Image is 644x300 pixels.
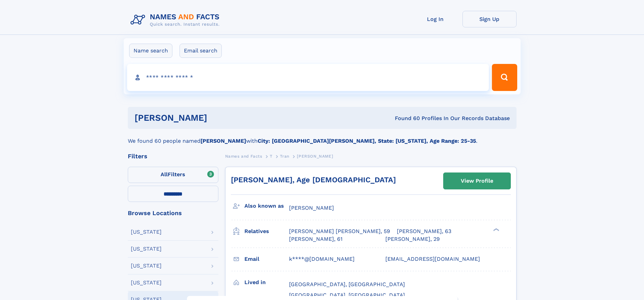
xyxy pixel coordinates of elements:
label: Email search [180,44,222,58]
a: Sign Up [462,11,517,27]
span: [EMAIL_ADDRESS][DOMAIN_NAME] [385,256,480,262]
a: Log In [408,11,462,27]
div: Browse Locations [128,210,218,216]
input: search input [127,64,489,91]
img: Logo Names and Facts [128,11,225,29]
span: [GEOGRAPHIC_DATA], [GEOGRAPHIC_DATA] [289,281,405,287]
div: [US_STATE] [131,263,162,269]
a: View Profile [444,173,510,189]
a: Names and Facts [225,152,262,160]
span: T [270,154,272,159]
label: Name search [129,44,172,58]
a: [PERSON_NAME], 63 [397,228,451,235]
div: Found 60 Profiles In Our Records Database [301,115,510,122]
div: ❯ [492,228,500,232]
span: [PERSON_NAME] [289,205,334,211]
a: Tran [280,152,289,160]
a: T [270,152,272,160]
div: We found 60 people named with . [128,129,517,145]
b: [PERSON_NAME] [200,138,246,144]
a: [PERSON_NAME] [PERSON_NAME], 59 [289,228,390,235]
div: [US_STATE] [131,246,162,252]
a: [PERSON_NAME], Age [DEMOGRAPHIC_DATA] [231,176,396,184]
div: [US_STATE] [131,280,162,285]
span: Tran [280,154,289,159]
a: [PERSON_NAME], 29 [385,235,440,243]
h3: Email [244,253,289,265]
a: [PERSON_NAME], 61 [289,235,342,243]
div: [US_STATE] [131,229,162,235]
button: Search Button [492,64,517,91]
div: View Profile [461,173,493,189]
b: City: [GEOGRAPHIC_DATA][PERSON_NAME], State: [US_STATE], Age Range: 25-35 [258,138,476,144]
span: [GEOGRAPHIC_DATA], [GEOGRAPHIC_DATA] [289,292,405,298]
h1: [PERSON_NAME] [135,114,301,122]
label: Filters [128,167,218,183]
h3: Also known as [244,200,289,212]
span: All [161,171,168,178]
span: [PERSON_NAME] [297,154,333,159]
h3: Lived in [244,277,289,288]
h3: Relatives [244,226,289,237]
div: Filters [128,153,218,159]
